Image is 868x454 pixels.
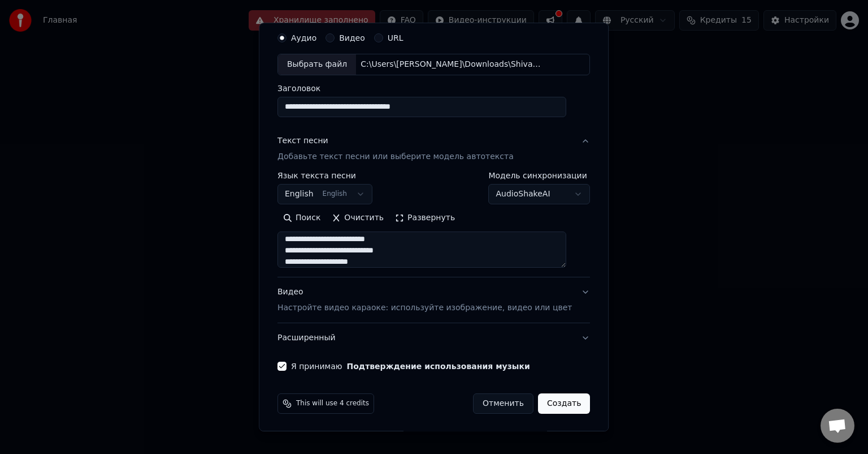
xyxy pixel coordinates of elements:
[277,172,590,277] div: Текст песниДобавьте текст песни или выберите модель автотекста
[347,362,530,370] button: Я принимаю
[277,151,514,162] p: Добавьте текст песни или выберите модель автотекста
[538,393,590,414] button: Создать
[291,34,316,42] label: Аудио
[356,59,548,70] div: C:\Users\[PERSON_NAME]\Downloads\Shivam23 Moral Of The Story (Sped Up).mp3
[339,34,365,42] label: Видео
[277,277,590,323] button: ВидеоНастройте видео караоке: используйте изображение, видео или цвет
[277,126,590,172] button: Текст песниДобавьте текст песни или выберите модель автотекста
[489,172,591,179] label: Модель синхронизации
[327,209,390,227] button: Очистить
[291,362,530,370] label: Я принимаю
[473,393,533,414] button: Отменить
[388,34,403,42] label: URL
[277,286,572,314] div: Видео
[277,84,590,92] label: Заголовок
[389,209,461,227] button: Развернуть
[296,399,369,408] span: This will use 4 credits
[277,209,326,227] button: Поиск
[277,172,372,179] label: Язык текста песни
[278,54,356,75] div: Выбрать файл
[277,135,328,147] div: Текст песни
[277,302,572,314] p: Настройте видео караоке: используйте изображение, видео или цвет
[277,323,590,353] button: Расширенный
